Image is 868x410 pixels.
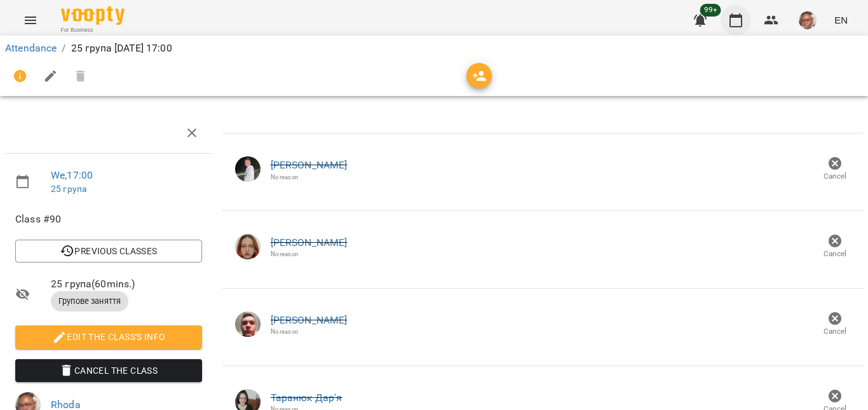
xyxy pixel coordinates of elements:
[15,359,202,382] button: Cancel the class
[15,212,202,227] span: Class #90
[810,306,860,342] button: Cancel
[810,151,860,187] button: Cancel
[61,6,125,25] img: Voopty Logo
[51,296,128,307] span: Групове заняття
[25,363,192,378] span: Cancel the class
[810,229,860,264] button: Cancel
[271,159,348,171] a: [PERSON_NAME]
[235,156,261,182] img: 6e133d24814a1ee86c0a0dcaf2f1fbaa.png
[51,169,93,181] a: We , 17:00
[15,325,202,348] button: Edit the class's Info
[15,240,202,263] button: Previous Classes
[271,173,348,181] div: No reason
[235,234,261,259] img: 5069a814e4f91ed3cdf84d2747573f36.png
[799,11,817,29] img: 506b4484e4e3c983820f65d61a8f4b66.jpg
[235,311,261,337] img: a30dd18b8b62725b425937e4c668056e.png
[62,41,65,56] li: /
[5,42,57,54] a: Attendance
[25,329,192,345] span: Edit the class's Info
[51,277,202,292] span: 25 група ( 60 mins. )
[824,171,846,182] span: Cancel
[15,5,46,36] button: Menu
[700,4,721,17] span: 99+
[824,249,846,259] span: Cancel
[834,13,848,27] span: EN
[61,26,125,34] span: For Business
[271,392,342,404] a: Таранюк Дар'я
[71,41,172,56] p: 25 група [DATE] 17:00
[271,236,348,249] a: [PERSON_NAME]
[271,327,348,336] div: No reason
[824,326,846,337] span: Cancel
[829,8,853,32] button: EN
[271,250,348,258] div: No reason
[271,314,348,326] a: [PERSON_NAME]
[25,243,192,259] span: Previous Classes
[51,184,86,194] a: 25 група
[5,41,863,56] nav: breadcrumb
